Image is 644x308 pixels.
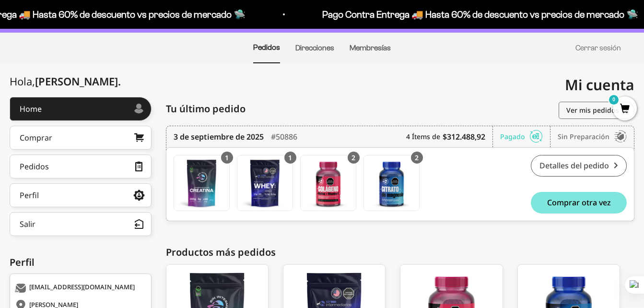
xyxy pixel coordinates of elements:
div: Pagado [500,126,550,147]
div: 1 [284,152,296,164]
img: Translation missing: es.Gomas con Citrato de Magnesio [364,155,419,211]
span: Mi cuenta [565,75,634,95]
div: Pedidos [20,163,49,170]
div: Comprar [20,134,52,142]
div: 2 [411,152,423,164]
div: Sin preparación [558,126,627,147]
div: Perfil [10,255,152,270]
a: Creatina Monohidrato [174,155,230,211]
span: [PERSON_NAME] [35,74,121,88]
a: Direcciones [295,44,334,52]
a: Perfil [10,183,152,207]
a: Proteína Whey - Vainilla - Vainilla / 2 libras (910g) [237,155,293,211]
div: 1 [221,152,233,164]
a: Membresías [350,44,391,52]
a: Home [10,97,152,121]
span: . [118,74,121,88]
button: Salir [10,212,152,236]
span: Tu último pedido [166,102,246,116]
a: Detalles del pedido [531,155,627,177]
img: Translation missing: es.Proteína Whey - Vainilla - Vainilla / 2 libras (910g) [237,155,293,211]
button: Comprar otra vez [531,192,627,213]
a: 0 [613,104,637,115]
div: Home [20,105,42,113]
div: Hola, [10,75,121,87]
b: $312.488,92 [443,131,485,142]
mark: 0 [608,94,620,106]
div: Salir [20,220,35,228]
div: Productos más pedidos [166,245,634,260]
a: Pedidos [253,43,280,51]
span: Comprar otra vez [547,199,611,206]
div: #50886 [271,126,297,147]
div: Perfil [20,191,39,199]
a: Cerrar sesión [575,44,621,52]
a: Gomas con Citrato de Magnesio [363,155,420,211]
a: Comprar [10,126,152,150]
p: Pago Contra Entrega 🚚 Hasta 60% de descuento vs precios de mercado 🛸 [321,7,637,22]
a: Gomas con Colageno + Biotina + Vitamina C [300,155,356,211]
img: Translation missing: es.Creatina Monohidrato [174,155,229,211]
div: [EMAIL_ADDRESS][DOMAIN_NAME] [15,284,144,293]
div: 2 [348,152,360,164]
div: 4 Ítems de [406,126,493,147]
a: Pedidos [10,154,152,178]
img: Translation missing: es.Gomas con Colageno + Biotina + Vitamina C [301,155,356,211]
a: Ver mis pedidos [559,102,634,119]
time: 3 de septiembre de 2025 [174,131,264,142]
